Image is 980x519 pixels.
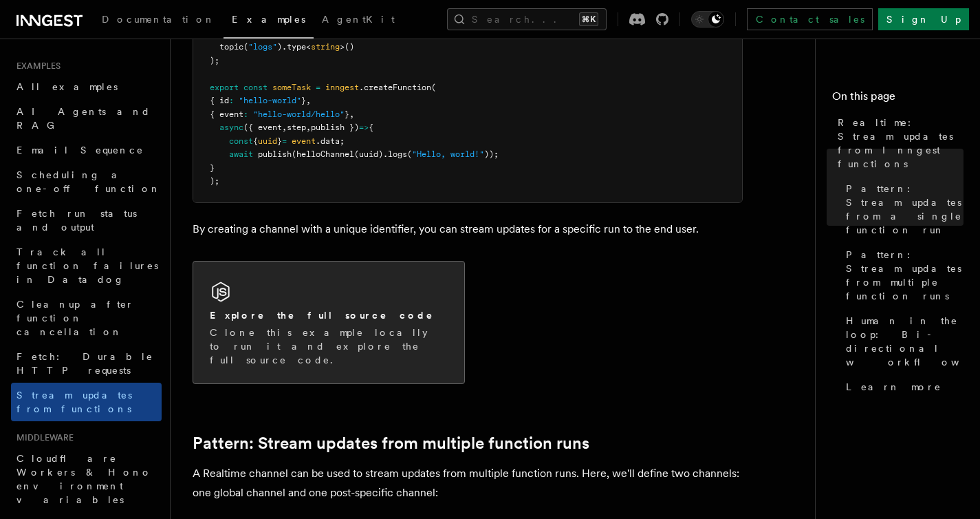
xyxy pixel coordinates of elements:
button: Search...⌘K [447,8,607,30]
span: } [301,96,306,105]
span: } [345,109,349,119]
span: All examples [17,81,118,92]
span: "logs" [248,42,277,52]
span: .data; [316,136,345,146]
span: ( [243,42,248,52]
span: ); [210,56,219,65]
a: Cloudflare Workers & Hono environment variables [11,446,162,512]
span: async [219,123,243,132]
span: await [229,149,253,159]
span: : [229,96,234,105]
a: Realtime: Stream updates from Inngest functions [832,110,963,176]
span: uuid [258,136,277,146]
span: ( [407,149,412,159]
span: , [349,109,354,119]
span: } [277,136,282,146]
span: = [282,136,287,146]
span: inngest [325,83,359,92]
a: AI Agents and RAG [11,99,162,138]
span: Track all function failures in Datadog [17,246,158,285]
span: event [292,136,316,146]
span: } [210,163,215,173]
span: .logs [383,149,407,159]
a: Pattern: Stream updates from a single function run [840,176,963,242]
p: A Realtime channel can be used to stream updates from multiple function runs. Here, we'll define ... [193,464,743,502]
a: Cleanup after function cancellation [11,292,162,344]
span: Documentation [102,14,215,25]
a: Fetch: Durable HTTP requests [11,344,162,383]
a: AgentKit [314,4,403,37]
span: Realtime: Stream updates from Inngest functions [838,116,963,171]
span: , [306,123,311,132]
span: ( [431,83,436,92]
span: "hello-world/hello" [253,109,345,119]
span: Stream updates from functions [17,390,132,414]
a: Contact sales [747,8,873,30]
span: = [316,83,320,92]
span: Learn more [846,380,941,394]
button: Toggle dark mode [691,11,724,28]
a: Stream updates from functions [11,383,162,421]
span: { id [210,96,229,105]
a: Pattern: Stream updates from multiple function runs [193,434,589,453]
a: Human in the loop: Bi-directional workflows [840,308,963,374]
span: Middleware [11,432,74,443]
span: ({ event [243,123,282,132]
span: , [282,123,287,132]
span: , [306,96,311,105]
span: => [359,123,369,132]
span: export [210,83,239,92]
span: ( [292,149,296,159]
span: (uuid) [354,149,383,159]
span: Examples [232,14,305,25]
span: { event [210,109,243,119]
span: helloChannel [296,149,354,159]
a: Examples [224,4,314,39]
a: Scheduling a one-off function [11,162,162,201]
span: Fetch run status and output [17,208,137,233]
span: Scheduling a one-off function [17,169,161,194]
span: < [306,42,311,52]
span: Fetch: Durable HTTP requests [17,351,153,376]
p: By creating a channel with a unique identifier, you can stream updates for a specific run to the ... [193,220,743,239]
span: AgentKit [322,14,395,25]
span: publish }) [311,123,359,132]
a: Fetch run status and output [11,201,162,240]
h4: On this page [832,88,963,110]
a: Sign Up [878,8,969,30]
a: Email Sequence [11,138,162,162]
span: : [243,109,248,119]
h2: Explore the full source code [210,308,434,322]
a: Documentation [94,4,224,37]
span: >() [340,42,354,52]
span: const [229,136,253,146]
a: Pattern: Stream updates from multiple function runs [840,242,963,308]
span: string [311,42,340,52]
span: .createFunction [359,83,431,92]
span: )); [484,149,499,159]
span: Pattern: Stream updates from multiple function runs [846,248,963,303]
span: { [369,123,373,132]
p: Clone this example locally to run it and explore the full source code. [210,326,448,367]
span: Cloudflare Workers & Hono environment variables [17,453,152,505]
span: publish [258,149,292,159]
span: Pattern: Stream updates from a single function run [846,182,963,237]
span: const [243,83,268,92]
span: AI Agents and RAG [17,106,151,131]
span: Cleanup after function cancellation [17,299,134,337]
span: { [253,136,258,146]
span: "Hello, world!" [412,149,484,159]
a: Track all function failures in Datadog [11,240,162,292]
span: someTask [272,83,311,92]
span: topic [219,42,243,52]
span: ) [277,42,282,52]
span: Email Sequence [17,145,144,156]
a: Learn more [840,374,963,399]
a: Explore the full source codeClone this example locally to run it and explore the full source code. [193,261,465,384]
kbd: ⌘K [579,12,598,26]
span: "hello-world" [239,96,301,105]
span: .type [282,42,306,52]
span: step [287,123,306,132]
a: All examples [11,74,162,99]
span: Examples [11,61,61,72]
